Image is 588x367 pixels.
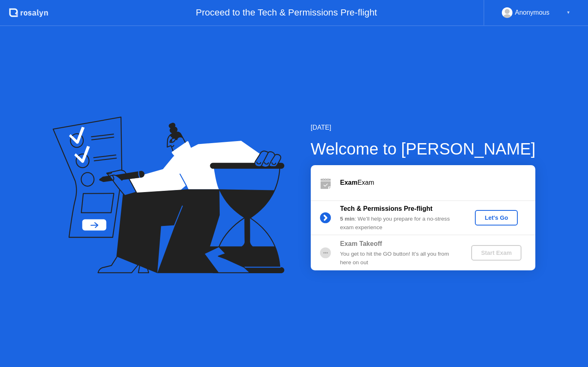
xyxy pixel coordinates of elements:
b: Exam Takeoff [340,240,382,247]
div: : We’ll help you prepare for a no-stress exam experience [340,215,458,232]
div: [DATE] [311,123,536,133]
div: Anonymous [515,7,550,18]
button: Start Exam [471,245,521,261]
b: Exam [340,179,358,186]
button: Let's Go [475,210,518,226]
div: Welcome to [PERSON_NAME] [311,137,536,161]
div: ▼ [566,7,570,18]
div: Let's Go [478,214,514,221]
b: 5 min [340,216,355,222]
div: You get to hit the GO button! It’s all you from here on out [340,250,458,267]
b: Tech & Permissions Pre-flight [340,205,432,212]
div: Exam [340,178,535,188]
div: Start Exam [474,250,518,256]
